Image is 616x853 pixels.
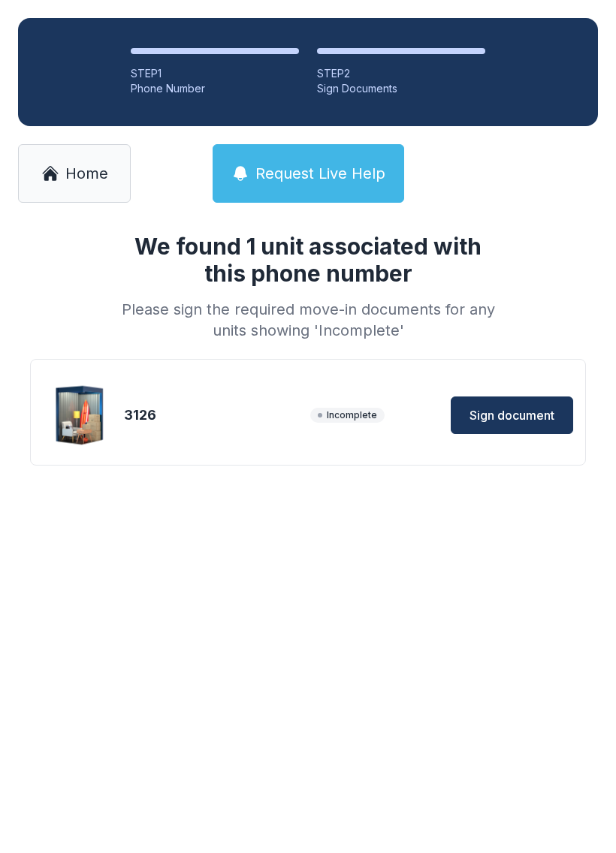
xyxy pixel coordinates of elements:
div: Sign Documents [317,81,485,96]
div: Please sign the required move-in documents for any units showing 'Incomplete' [116,299,500,341]
div: Phone Number [131,81,299,96]
div: 3126 [124,405,304,426]
span: Request Live Help [255,163,385,184]
span: Incomplete [310,408,385,423]
div: STEP 2 [317,66,485,81]
div: STEP 1 [131,66,299,81]
span: Home [65,163,108,184]
span: Sign document [470,406,554,424]
h1: We found 1 unit associated with this phone number [116,233,500,287]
